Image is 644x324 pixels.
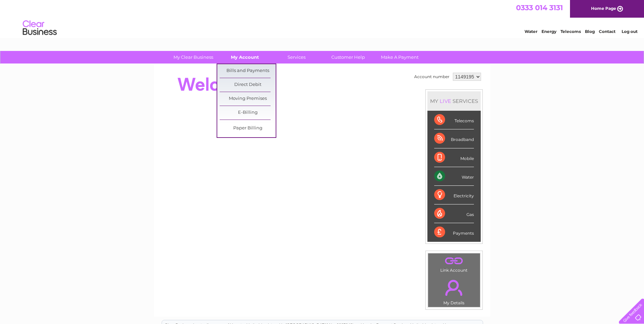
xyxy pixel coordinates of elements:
[516,3,563,12] a: 0333 014 3131
[541,29,556,34] a: Energy
[434,148,474,167] div: Mobile
[585,29,595,34] a: Blog
[162,4,483,33] div: Clear Business is a trading name of Verastar Limited (registered in [GEOGRAPHIC_DATA] No. 3667643...
[428,253,480,274] td: Link Account
[220,64,276,78] a: Bills and Payments
[434,204,474,223] div: Gas
[217,51,273,64] a: My Account
[560,29,581,34] a: Telecoms
[220,106,276,120] a: E-Billing
[525,29,537,34] a: Water
[427,91,481,111] div: MY SERVICES
[320,51,376,64] a: Customer Help
[372,51,428,64] a: Make A Payment
[428,274,480,307] td: My Details
[220,122,276,135] a: Paper Billing
[434,129,474,148] div: Broadband
[599,29,615,34] a: Contact
[622,29,638,34] a: Log out
[434,186,474,204] div: Electricity
[220,92,276,106] a: Moving Premises
[434,223,474,241] div: Payments
[430,276,478,300] a: .
[434,111,474,129] div: Telecoms
[165,51,221,64] a: My Clear Business
[220,78,276,92] a: Direct Debit
[438,98,453,104] div: LIVE
[22,18,57,38] img: logo.png
[269,51,325,64] a: Services
[434,167,474,186] div: Water
[430,255,478,267] a: .
[412,71,451,83] td: Account number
